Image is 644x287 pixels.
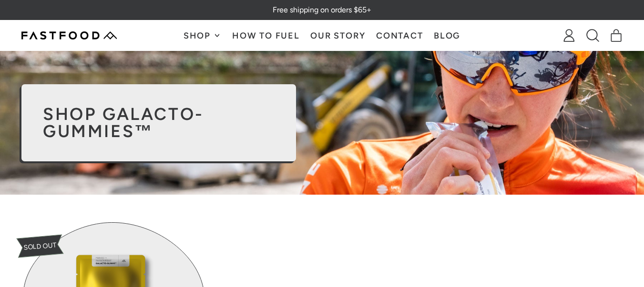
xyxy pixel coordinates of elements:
h2: Shop Galacto-Gummies™ [43,106,275,140]
a: How To Fuel [227,20,305,50]
a: Blog [429,20,466,50]
a: Contact [371,20,429,50]
img: Fastfood [21,31,117,40]
span: Shop [184,31,213,40]
button: Shop [178,20,226,50]
a: Our Story [305,20,371,50]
